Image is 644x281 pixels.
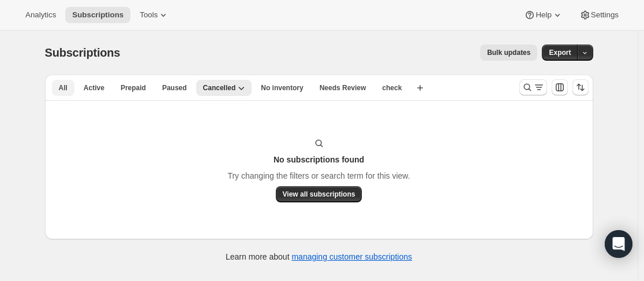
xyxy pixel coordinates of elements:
button: Help [517,7,570,23]
button: Create new view [411,80,429,96]
p: Try changing the filters or search term for this view. [227,170,410,182]
span: Needs Review [320,83,366,93]
button: Settings [572,7,626,23]
span: check [382,83,402,93]
a: managing customer subscriptions [291,252,412,261]
span: Analytics [25,10,56,20]
p: Learn more about [226,251,412,262]
button: Bulk updates [480,45,537,61]
button: Search and filter results [519,79,547,95]
span: Export [549,48,571,57]
button: Analytics [18,7,63,23]
button: Sort the results [572,79,589,95]
button: Subscriptions [65,7,130,23]
button: Tools [133,7,176,23]
span: Tools [140,10,158,20]
span: Bulk updates [487,48,530,57]
button: Export [542,45,578,61]
span: Active [84,83,104,93]
div: Open Intercom Messenger [605,230,632,258]
span: Subscriptions [45,46,121,59]
span: Subscriptions [72,10,123,20]
span: Settings [591,10,619,20]
span: All [59,83,68,93]
h3: No subscriptions found [274,154,364,165]
button: Customize table column order and visibility [552,79,568,95]
span: Prepaid [121,83,146,93]
span: Paused [162,83,187,93]
span: Cancelled [203,83,236,93]
button: View all subscriptions [276,186,362,202]
span: No inventory [261,83,303,93]
span: Help [536,10,551,20]
span: View all subscriptions [283,190,355,199]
